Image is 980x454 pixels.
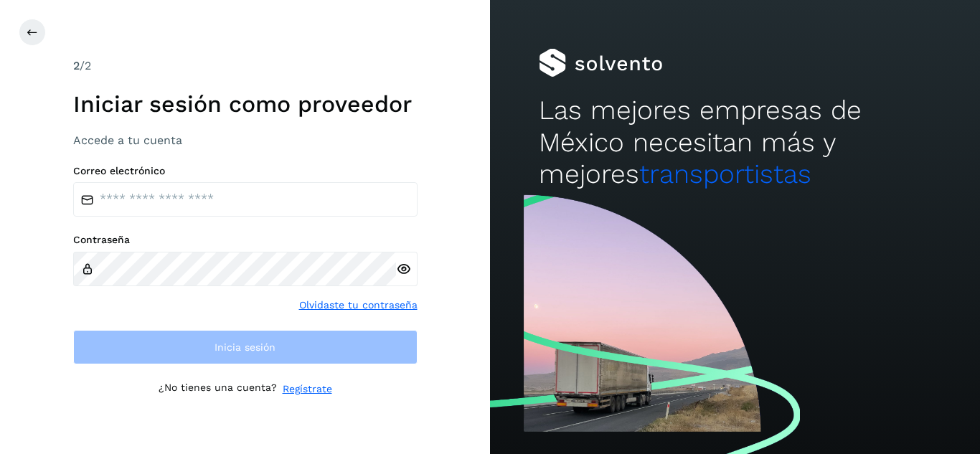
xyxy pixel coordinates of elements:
h3: Accede a tu cuenta [73,133,418,147]
div: /2 [73,57,418,75]
span: 2 [73,59,80,72]
p: ¿No tienes una cuenta? [159,382,277,397]
a: Regístrate [283,382,332,397]
span: transportistas [639,159,811,189]
h1: Iniciar sesión como proveedor [73,90,418,118]
h2: Las mejores empresas de México necesitan más y mejores [539,95,930,190]
button: Inicia sesión [73,330,418,364]
label: Contraseña [73,234,418,246]
span: Inicia sesión [215,342,275,352]
label: Correo electrónico [73,165,418,177]
a: Olvidaste tu contraseña [299,298,418,313]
